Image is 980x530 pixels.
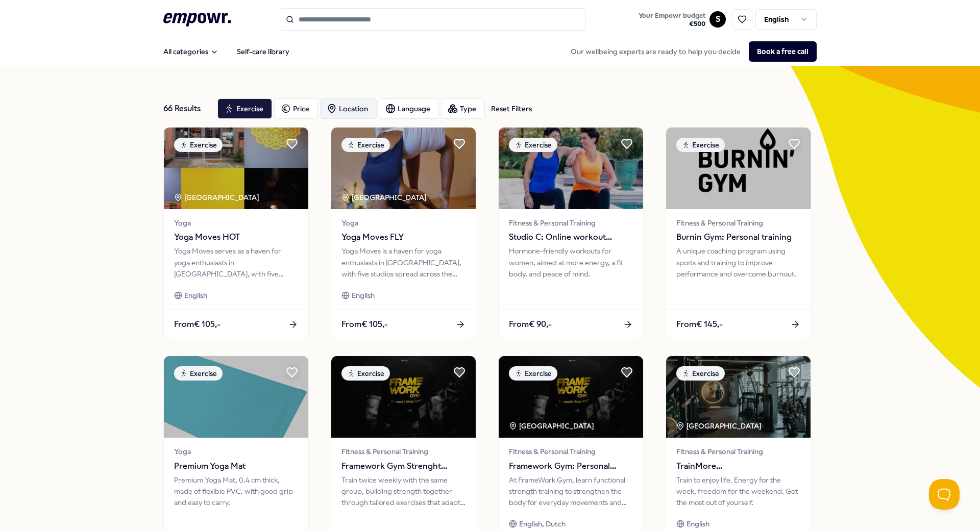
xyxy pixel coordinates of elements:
div: Exercise [174,138,223,152]
div: Exercise [509,366,557,381]
button: Exercise [217,98,272,119]
a: package imageExerciseFitness & Personal TrainingBurnin Gym: Personal trainingA unique coaching pr... [666,127,811,339]
div: [GEOGRAPHIC_DATA] [676,420,763,432]
div: Exercise [341,366,390,381]
span: Yoga Moves HOT [174,231,298,244]
span: Yoga [174,217,298,229]
div: Exercise [341,138,390,152]
input: Search for products, categories or subcategories [280,8,586,31]
div: At FrameWork Gym, learn functional strength training to strengthen the body for everyday movement... [509,474,633,509]
a: package imageExercise[GEOGRAPHIC_DATA] YogaYoga Moves HOTYoga Moves serves as a haven for yoga en... [163,127,309,339]
img: package image [164,356,308,438]
div: Train to enjoy life. Energy for the week, freedom for the weekend. Get the most out of yourself. [676,474,800,509]
a: package imageExercise[GEOGRAPHIC_DATA] YogaYoga Moves FLYYoga Moves is a haven for yoga enthusias... [331,127,476,339]
img: package image [499,356,643,438]
span: Fitness & Personal Training [676,446,800,457]
button: Your Empowr budget€500 [636,10,707,30]
img: package image [666,356,811,438]
button: Price [274,98,318,119]
div: Premium Yoga Mat, 0.4 cm thick, made of flexible PVC, with good grip and easy to carry. [174,474,298,509]
button: All categories [155,41,227,62]
div: Yoga Moves serves as a haven for yoga enthusiasts in [GEOGRAPHIC_DATA], with five studios dotted ... [174,245,298,280]
span: English [687,518,709,529]
button: Book a free call [749,41,817,62]
span: English [352,290,375,301]
nav: Main [155,41,298,62]
a: package imageExerciseFitness & Personal TrainingStudio C: Online workout programHormone-friendly ... [498,127,644,339]
a: Self-care library [229,41,298,62]
div: Our wellbeing experts are ready to help you decide [562,41,817,62]
span: Premium Yoga Mat [174,460,298,473]
iframe: Help Scout Beacon - Open [929,479,960,510]
div: [GEOGRAPHIC_DATA] [509,420,596,432]
span: € 500 [639,20,705,28]
span: From € 105,- [174,318,220,331]
div: Exercise [676,366,725,381]
div: [GEOGRAPHIC_DATA] [174,192,261,203]
span: Framework Gym: Personal Training [509,460,633,473]
img: package image [666,128,811,209]
span: Fitness & Personal Training [509,217,633,229]
span: From € 90,- [509,318,552,331]
button: Type [441,98,485,119]
span: Yoga [174,446,298,457]
span: Your Empowr budget [639,12,705,20]
div: Hormone-friendly workouts for women, aimed at more energy, a fit body, and peace of mind. [509,245,633,280]
span: Fitness & Personal Training [509,446,633,457]
div: A unique coaching program using sports and training to improve performance and overcome burnout. [676,245,800,280]
button: Location [320,98,377,119]
div: Reset Filters [491,103,532,114]
img: package image [331,128,476,209]
div: Yoga Moves is a haven for yoga enthusiasts in [GEOGRAPHIC_DATA], with five studios spread across ... [341,245,465,280]
div: 66 Results [163,98,209,119]
a: Your Empowr budget€500 [634,9,709,30]
span: Yoga Moves FLY [341,231,465,244]
span: Studio C: Online workout program [509,231,633,244]
span: English, Dutch [519,518,566,529]
div: Exercise [509,138,557,152]
span: Yoga [341,217,465,229]
span: Framework Gym Strenght training - The base [341,460,465,473]
span: From € 105,- [341,318,388,331]
span: Fitness & Personal Training [676,217,800,229]
div: Train twice weekly with the same group, building strength together through tailored exercises tha... [341,474,465,509]
button: S [709,11,726,28]
span: From € 145,- [676,318,723,331]
img: package image [499,128,643,209]
span: Fitness & Personal Training [341,446,465,457]
img: package image [331,356,476,438]
div: [GEOGRAPHIC_DATA] [341,192,428,203]
span: English [184,290,207,301]
span: Burnin Gym: Personal training [676,231,800,244]
img: package image [164,128,308,209]
button: Language [379,98,439,119]
div: Exercise [174,366,223,381]
div: Exercise [676,138,725,152]
span: TrainMore [GEOGRAPHIC_DATA]: Open Gym [676,460,800,473]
